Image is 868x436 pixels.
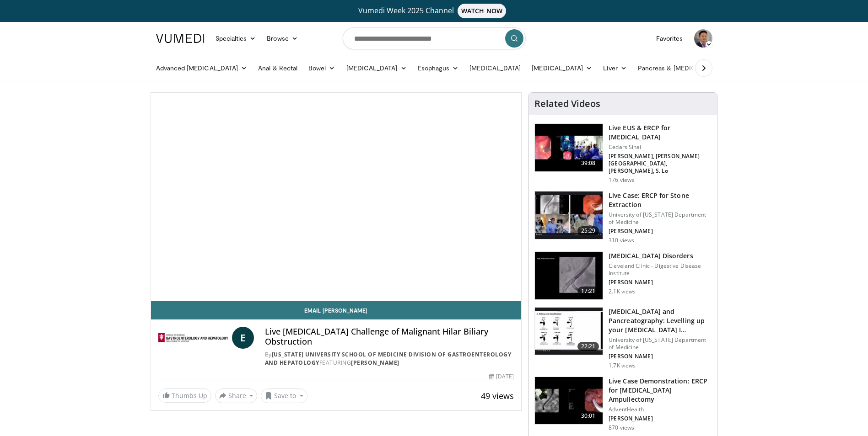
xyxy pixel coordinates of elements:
span: 30:01 [577,411,599,420]
img: Avatar [694,29,712,48]
span: 39:08 [577,159,599,168]
a: 22:21 [MEDICAL_DATA] and Pancreatography: Levelling up your [MEDICAL_DATA] I… University of [US_S... [534,307,712,369]
span: 49 views [481,390,514,401]
p: AdventHealth [609,406,712,413]
video-js: Video Player [151,93,522,301]
img: 48af654a-1c49-49ef-8b1b-08112d907465.150x105_q85_crop-smart_upscale.jpg [535,191,603,239]
p: [PERSON_NAME] [609,228,712,235]
a: [MEDICAL_DATA] [464,59,526,77]
p: [PERSON_NAME], [PERSON_NAME][GEOGRAPHIC_DATA], [PERSON_NAME], S. Lo [609,153,712,175]
img: 2be06fa1-8f42-4bab-b66d-9367dd3d8d02.150x105_q85_crop-smart_upscale.jpg [535,252,603,299]
a: Favorites [651,29,689,48]
a: Liver [598,59,632,77]
p: 2.1K views [609,288,636,295]
a: E [232,327,254,349]
a: [PERSON_NAME] [351,359,399,367]
span: WATCH NOW [458,4,506,18]
h4: Live [MEDICAL_DATA] Challenge of Malignant Hilar Biliary Obstruction [265,327,514,346]
button: Save to [261,388,307,403]
p: [PERSON_NAME] [609,353,712,360]
a: Vumedi Week 2025 ChannelWATCH NOW [157,4,711,18]
button: Share [215,388,258,403]
img: f2a564ac-f79a-4a91-bf7b-b84a8cb0f685.150x105_q85_crop-smart_upscale.jpg [535,308,603,355]
img: c905f428-65a4-466b-98f4-93ef87bbd5d5.150x105_q85_crop-smart_upscale.jpg [535,377,603,425]
h3: Live Case: ERCP for Stone Extraction [609,191,712,209]
a: Anal & Rectal [253,59,303,77]
h3: Live EUS & ERCP for [MEDICAL_DATA] [609,123,712,142]
p: 176 views [609,176,634,184]
h3: [MEDICAL_DATA] Disorders [609,251,712,261]
a: Advanced [MEDICAL_DATA] [151,59,253,77]
p: [PERSON_NAME] [609,279,712,286]
a: Thumbs Up [158,388,211,403]
a: Esophagus [412,59,464,77]
div: By FEATURING [265,351,514,367]
span: 22:21 [577,342,599,351]
a: Specialties [210,29,262,48]
a: 17:21 [MEDICAL_DATA] Disorders Cleveland Clinic - Digestive Disease Institute [PERSON_NAME] 2.1K ... [534,251,712,300]
a: [MEDICAL_DATA] [341,59,412,77]
div: [DATE] [489,372,514,381]
a: Pancreas & [MEDICAL_DATA] [632,59,739,77]
p: University of [US_STATE] Department of Medicine [609,211,712,226]
p: [PERSON_NAME] [609,415,712,422]
img: 988aa6cd-5af5-4b12-ac8b-5ddcd403959d.150x105_q85_crop-smart_upscale.jpg [535,124,603,171]
a: Email [PERSON_NAME] [151,301,522,319]
h4: Related Videos [534,98,600,109]
a: 39:08 Live EUS & ERCP for [MEDICAL_DATA] Cedars Sinai [PERSON_NAME], [PERSON_NAME][GEOGRAPHIC_DAT... [534,123,712,184]
a: Bowel [303,59,340,77]
input: Search topics, interventions [343,27,526,49]
h3: [MEDICAL_DATA] and Pancreatography: Levelling up your [MEDICAL_DATA] I… [609,307,712,335]
p: 310 views [609,237,634,244]
p: 870 views [609,424,634,431]
a: [US_STATE] University School of Medicine Division of Gastroenterology and Hepatology [265,351,512,367]
img: VuMedi Logo [156,34,205,43]
span: 25:29 [577,226,599,235]
a: 25:29 Live Case: ERCP for Stone Extraction University of [US_STATE] Department of Medicine [PERSO... [534,191,712,244]
p: Cedars Sinai [609,144,712,151]
p: Cleveland Clinic - Digestive Disease Institute [609,262,712,277]
a: 30:01 Live Case Demonstration: ERCP for [MEDICAL_DATA] Ampullectomy AdventHealth [PERSON_NAME] 87... [534,377,712,431]
span: 17:21 [577,287,599,296]
h3: Live Case Demonstration: ERCP for [MEDICAL_DATA] Ampullectomy [609,377,712,404]
img: Indiana University School of Medicine Division of Gastroenterology and Hepatology [158,327,228,349]
a: Browse [261,29,303,48]
p: 1.7K views [609,362,636,369]
a: [MEDICAL_DATA] [526,59,598,77]
p: University of [US_STATE] Department of Medicine [609,336,712,351]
